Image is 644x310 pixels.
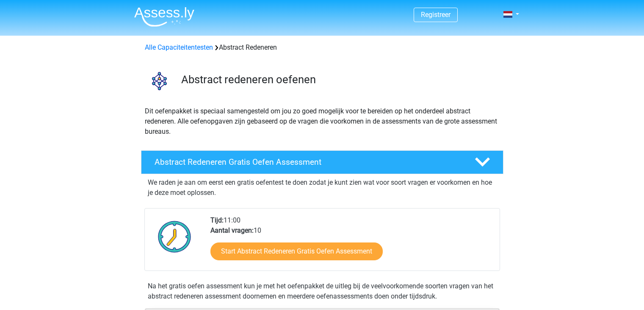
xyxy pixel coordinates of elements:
a: Start Abstract Redeneren Gratis Oefen Assessment [210,242,383,260]
a: Registreer [421,11,451,19]
img: Assessly [134,7,194,27]
b: Aantal vragen: [210,226,254,234]
p: Dit oefenpakket is speciaal samengesteld om jou zo goed mogelijk voor te bereiden op het onderdee... [145,106,500,137]
p: We raden je aan om eerst een gratis oefentest te doen zodat je kunt zien wat voor soort vragen er... [148,178,497,198]
b: Tijd: [210,216,224,224]
h4: Abstract Redeneren Gratis Oefen Assessment [155,157,461,167]
h3: Abstract redeneren oefenen [181,73,497,86]
div: 11:00 10 [204,215,499,271]
div: Abstract Redeneren [141,42,503,53]
img: Klok [153,215,196,258]
img: abstract redeneren [141,63,177,99]
a: Abstract Redeneren Gratis Oefen Assessment [138,150,507,174]
a: Alle Capaciteitentesten [145,43,213,51]
div: Na het gratis oefen assessment kun je met het oefenpakket de uitleg bij de veelvoorkomende soorte... [144,281,500,302]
